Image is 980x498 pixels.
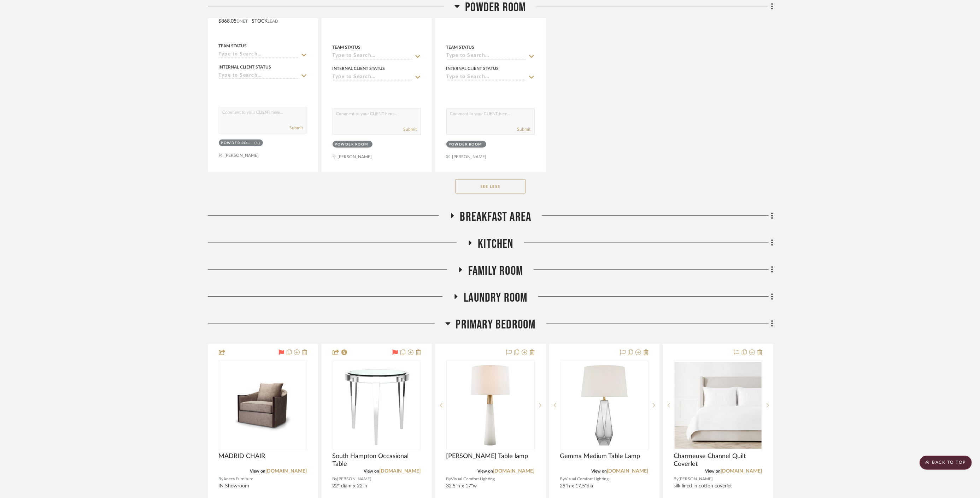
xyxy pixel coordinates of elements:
div: Internal Client Status [333,65,385,72]
button: Submit [404,126,417,132]
img: Gemma Medium Table Lamp [561,362,648,449]
input: Type to Search… [219,52,299,58]
a: [DOMAIN_NAME] [721,469,762,474]
span: Primary Bedroom [456,317,536,332]
input: Type to Search… [446,53,526,60]
span: View on [592,469,607,473]
div: Team Status [333,44,361,51]
span: Breakfast Area [460,209,532,225]
span: Visual Comfort Lighting [451,476,495,482]
a: [DOMAIN_NAME] [607,469,649,474]
span: View on [705,469,721,473]
div: Internal Client Status [219,64,271,70]
span: By [219,476,224,482]
div: Powder Room [449,142,482,147]
input: Type to Search… [333,53,412,60]
img: South Hampton Occasional Table [339,361,415,450]
input: Type to Search… [219,73,299,79]
span: [PERSON_NAME] Table lamp [446,452,528,460]
div: (1) [254,141,260,146]
span: View on [364,469,380,473]
span: Visual Comfort Lighting [565,476,609,482]
span: Family Room [468,263,523,279]
a: [DOMAIN_NAME] [266,469,307,474]
input: Type to Search… [446,74,526,81]
span: Kitchen [478,237,513,252]
div: Powder Room [221,141,253,146]
span: [PERSON_NAME] [338,476,372,482]
span: Charmeuse Channel Quilt Coverlet [674,452,762,468]
scroll-to-top-button: BACK TO TOP [920,456,972,470]
div: Powder Room [335,142,369,147]
span: By [674,476,679,482]
div: Team Status [446,44,475,51]
a: [DOMAIN_NAME] [380,469,421,474]
span: By [560,476,565,482]
img: Olsen Table lamp [447,362,534,449]
div: Internal Client Status [446,65,499,72]
button: See Less [455,179,526,194]
div: Team Status [219,43,247,49]
button: Submit [517,126,531,132]
span: Anees Furniture [224,476,253,482]
img: Charmeuse Channel Quilt Coverlet [675,362,762,449]
span: Laundry Room [464,290,527,306]
img: MADRID CHAIR [219,377,306,434]
span: Gemma Medium Table Lamp [560,452,640,460]
input: Type to Search… [333,74,412,81]
span: [PERSON_NAME] [679,476,713,482]
span: By [446,476,451,482]
span: South Hampton Occasional Table [333,452,421,468]
span: View on [250,469,266,473]
a: [DOMAIN_NAME] [493,469,535,474]
span: View on [478,469,493,473]
button: Submit [290,125,303,131]
span: By [333,476,338,482]
span: MADRID CHAIR [219,452,265,460]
